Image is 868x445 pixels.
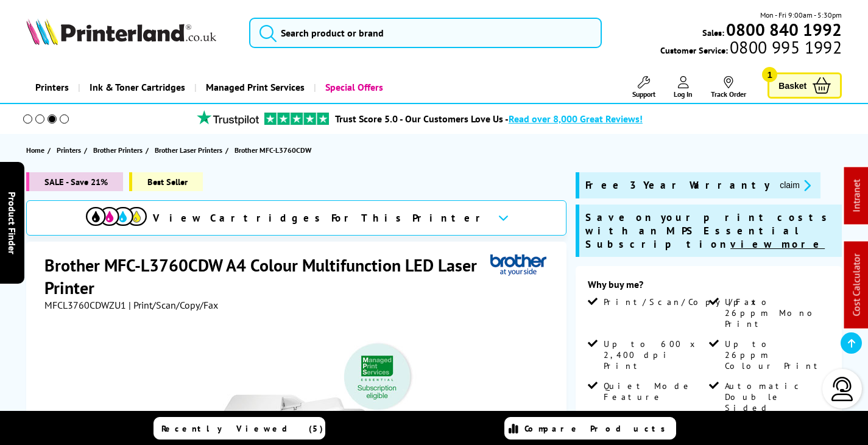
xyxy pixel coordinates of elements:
span: Up to 26ppm Colour Print [725,338,828,371]
a: Recently Viewed (5) [153,417,325,440]
span: MFCL3760CDWZU1 [44,299,126,311]
span: | Print/Scan/Copy/Fax [129,299,218,311]
span: Best Seller [129,172,203,191]
a: Cost Calculator [850,254,863,317]
span: 1 [762,67,777,82]
span: Recently Viewed (5) [161,423,323,434]
a: Ink & Toner Cartridges [78,72,194,103]
span: Print/Scan/Copy/Fax [604,296,760,307]
span: Product Finder [6,191,18,254]
span: Brother Printers [93,144,143,156]
a: Log In [674,76,693,99]
div: Why buy me? [588,278,830,296]
u: view more [730,237,825,251]
span: Up to 26ppm Mono Print [725,296,828,329]
a: Printers [57,144,84,156]
a: Basket 1 [767,72,842,99]
a: Printerland Logo [26,18,234,47]
h1: Brother MFC-L3760CDW A4 Colour Multifunction LED Laser Printer [44,254,490,299]
span: Ink & Toner Cartridges [90,72,185,103]
a: Printers [26,72,78,103]
a: Managed Print Services [194,72,314,103]
img: trustpilot rating [191,110,264,125]
span: Read over 8,000 Great Reviews! [509,113,643,125]
a: Trust Score 5.0 - Our Customers Love Us -Read over 8,000 Great Reviews! [335,113,643,125]
span: Compare Products [524,423,672,434]
a: Brother MFC-L3760CDW [235,144,314,156]
span: 0800 995 1992 [728,41,842,53]
span: Save on your print costs with an MPS Essential Subscription [585,211,833,251]
span: Log In [674,89,693,99]
span: Up to 600 x 2,400 dpi Print [604,338,707,371]
span: Quiet Mode Feature [604,380,707,402]
a: Track Order [711,76,746,99]
span: SALE - Save 21% [26,172,123,191]
span: Brother Laser Printers [155,144,222,156]
span: Customer Service: [660,41,842,56]
a: Special Offers [314,72,392,103]
input: Search product or brand [249,18,602,48]
span: Brother MFC-L3760CDW [235,144,311,156]
img: Brother [490,254,546,276]
a: Home [26,144,48,156]
a: Brother Printers [93,144,146,156]
span: Basket [778,77,806,94]
a: 0800 840 1992 [724,24,842,35]
span: Home [26,144,44,156]
a: Support [632,76,655,99]
button: promo-description [776,178,814,192]
img: trustpilot rating [264,113,329,125]
span: Printers [57,144,81,156]
a: Brother Laser Printers [155,144,225,156]
span: Free 3 Year Warranty [585,178,770,192]
span: Mon - Fri 9:00am - 5:30pm [760,9,842,21]
span: Support [632,89,655,99]
span: Sales: [702,27,724,38]
a: Compare Products [504,417,676,440]
span: Automatic Double Sided Printing [725,380,828,424]
b: 0800 840 1992 [726,18,842,41]
span: View Cartridges For This Printer [153,211,488,225]
img: user-headset-light.svg [830,377,855,401]
a: Intranet [850,180,863,212]
img: Printerland Logo [26,18,216,45]
img: View Cartridges [86,207,147,226]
